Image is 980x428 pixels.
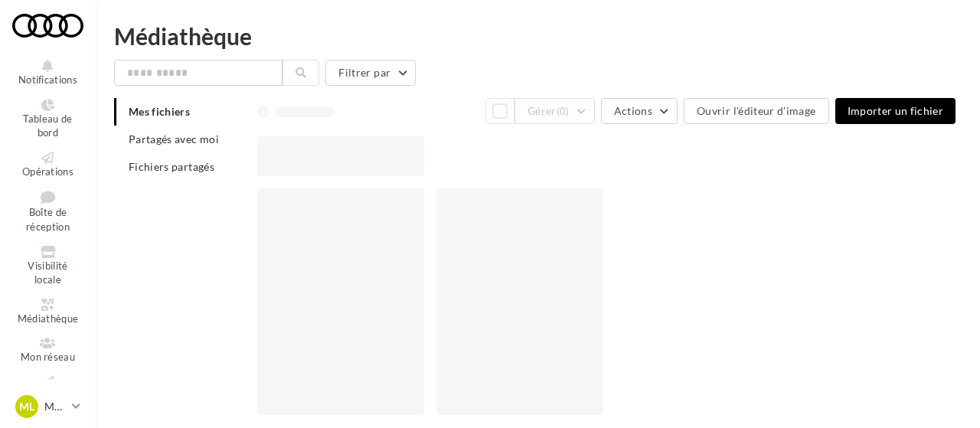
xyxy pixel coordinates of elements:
[44,399,66,414] p: Marine LE BON
[514,98,595,124] button: Gérer(0)
[21,351,75,363] span: Mon réseau
[22,165,73,178] span: Opérations
[835,98,956,124] button: Importer un fichier
[12,96,83,142] a: Tableau de bord
[129,132,219,145] span: Partagés avec moi
[23,113,72,139] span: Tableau de bord
[12,334,83,367] a: Mon réseau
[601,98,678,124] button: Actions
[684,98,828,124] button: Ouvrir l'éditeur d'image
[18,74,77,86] span: Notifications
[614,104,652,117] span: Actions
[848,104,944,117] span: Importer un fichier
[12,243,83,289] a: Visibilité locale
[18,312,79,325] span: Médiathèque
[28,260,67,286] span: Visibilité locale
[12,373,83,406] a: Campagnes
[26,207,70,234] span: Boîte de réception
[12,392,83,421] a: ML Marine LE BON
[129,105,190,118] span: Mes fichiers
[12,296,83,328] a: Médiathèque
[129,160,214,173] span: Fichiers partagés
[325,60,416,86] button: Filtrer par
[19,399,34,414] span: ML
[12,187,83,236] a: Boîte de réception
[12,57,83,90] button: Notifications
[114,25,962,47] div: Médiathèque
[12,149,83,181] a: Opérations
[557,105,570,117] span: (0)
